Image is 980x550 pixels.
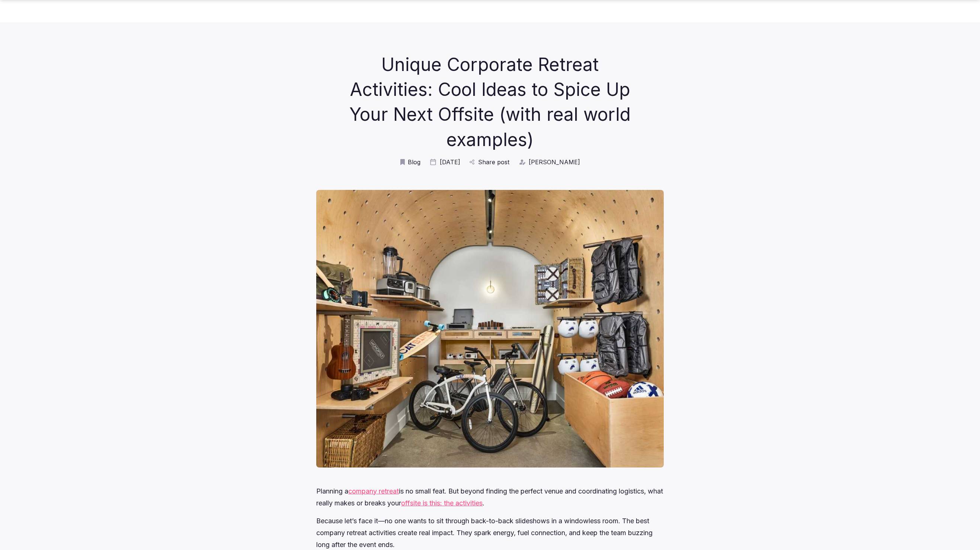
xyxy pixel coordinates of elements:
p: Planning a is no small feat. But beyond finding the perfect venue and coordinating logistics, wha... [316,485,663,509]
a: [PERSON_NAME] [518,158,580,166]
a: offsite is this: the activities [401,499,483,507]
span: Blog [408,158,420,166]
span: [PERSON_NAME] [529,158,580,166]
img: Unique Corporate Retreat Activities: Cool Ideas to Spice Up Your Next Offsite (with real world ex... [316,190,663,467]
span: Share post [478,158,509,166]
a: company retreat [348,487,399,495]
h1: Unique Corporate Retreat Activities: Cool Ideas to Spice Up Your Next Offsite (with real world ex... [338,52,642,152]
a: Blog [400,158,420,166]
